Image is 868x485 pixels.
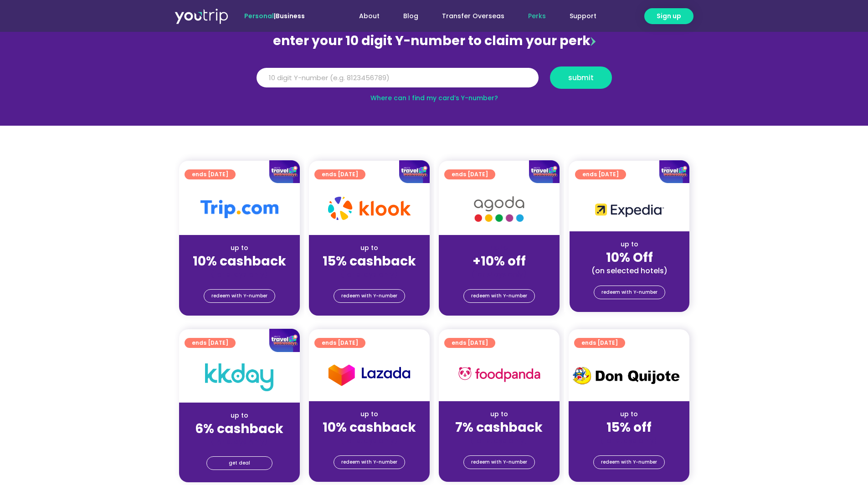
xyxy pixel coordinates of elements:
div: (for stays only) [576,436,682,445]
a: redeem with Y-number [463,455,535,469]
div: (for stays only) [446,270,552,279]
a: Perks [516,8,558,25]
a: About [347,8,391,25]
div: (on selected hotels) [577,266,682,276]
a: redeem with Y-number [334,289,405,303]
span: Personal [244,11,274,20]
a: Where can I find my card’s Y-number? [370,93,498,102]
span: redeem with Y-number [341,456,397,469]
span: redeem with Y-number [341,290,397,302]
span: Sign up [657,11,681,21]
div: up to [186,411,293,420]
span: redeem with Y-number [471,290,527,302]
a: Business [276,11,305,20]
strong: 10% cashback [323,419,416,436]
a: Blog [391,8,430,25]
span: redeem with Y-number [601,286,657,299]
a: redeem with Y-number [463,289,535,303]
a: redeem with Y-number [594,286,665,299]
input: 10 digit Y-number (e.g. 8123456789) [257,68,539,88]
span: | [244,11,305,20]
a: Support [558,8,608,25]
a: redeem with Y-number [204,289,275,303]
form: Y Number [257,66,612,96]
strong: 6% cashback [195,420,283,438]
span: redeem with Y-number [211,290,267,302]
div: (for stays only) [316,270,422,279]
div: (for stays only) [316,436,422,445]
a: ends [DATE] [444,338,495,348]
span: ends [DATE] [581,338,618,348]
div: up to [316,243,422,253]
span: get deal [229,457,250,470]
div: up to [576,409,682,419]
div: up to [577,240,682,249]
span: redeem with Y-number [471,456,527,469]
div: (for stays only) [186,437,293,447]
div: (for stays only) [446,436,552,445]
strong: 10% cashback [193,252,286,270]
div: up to [446,409,552,419]
strong: 15% off [606,419,652,436]
strong: 10% Off [606,249,653,266]
a: Sign up [644,8,693,24]
strong: 15% cashback [323,252,416,270]
nav: Menu [329,8,608,25]
button: submit [550,66,612,89]
strong: 7% cashback [455,419,543,436]
span: up to [491,243,508,252]
a: Transfer Overseas [430,8,516,25]
a: redeem with Y-number [334,455,405,469]
span: redeem with Y-number [601,456,657,469]
div: up to [186,243,293,253]
strong: +10% off [473,252,526,270]
div: enter your 10 digit Y-number to claim your perk [252,29,616,53]
span: submit [568,74,594,81]
div: up to [316,409,422,419]
a: get deal [206,456,272,470]
a: ends [DATE] [314,338,365,348]
span: ends [DATE] [452,338,488,348]
div: (for stays only) [186,270,293,279]
span: ends [DATE] [322,338,358,348]
a: ends [DATE] [574,338,625,348]
a: redeem with Y-number [593,455,665,469]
